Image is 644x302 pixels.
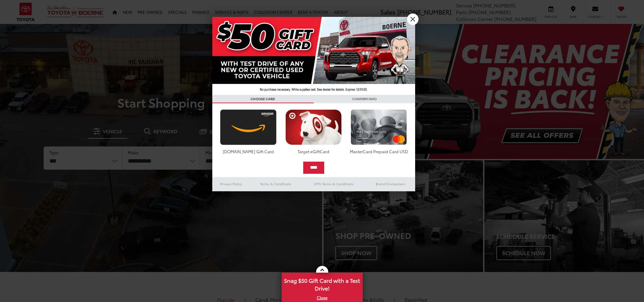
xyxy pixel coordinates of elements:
[250,180,302,188] a: Terms & Conditions
[366,180,415,188] a: Brand Disclaimers
[218,148,278,154] div: [DOMAIN_NAME] Gift Card
[284,148,343,154] div: Target eGiftCard
[212,95,314,103] h3: CHOOSE CARD
[302,180,366,188] a: SMS Terms & Conditions
[218,109,278,145] img: amazoncard.png
[314,95,415,103] h3: CONFIRM INFO
[349,148,409,154] div: MasterCard Prepaid Card USD
[282,273,362,294] span: Snag $50 Gift Card with a Test Drive!
[212,180,250,188] a: Privacy Policy
[212,17,415,95] img: 42635_top_851395.jpg
[349,109,409,145] img: mastercard.png
[284,109,343,145] img: targetcard.png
